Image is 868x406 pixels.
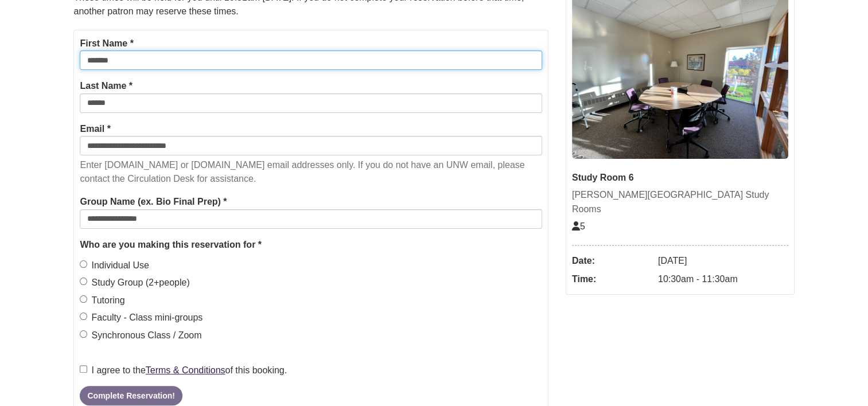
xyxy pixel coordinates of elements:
dt: Time: [572,270,652,288]
label: Tutoring [80,293,124,308]
div: [PERSON_NAME][GEOGRAPHIC_DATA] Study Rooms [572,188,788,217]
a: Terms & Conditions [146,365,225,375]
label: Faculty - Class mini-groups [80,310,203,325]
input: I agree to theTerms & Conditionsof this booking. [80,365,87,373]
label: Last Name * [80,79,133,93]
label: Synchronous Class / Zoom [80,328,201,343]
legend: Who are you making this reservation for * [80,237,542,252]
input: Tutoring [80,295,87,303]
button: Complete Reservation! [80,386,182,405]
label: Email * [80,122,110,136]
input: Faculty - Class mini-groups [80,313,87,320]
span: The capacity of this space [572,221,585,231]
div: Study Room 6 [572,170,788,185]
dd: [DATE] [658,252,788,270]
dd: 10:30am - 11:30am [658,270,788,288]
label: First Name * [80,36,133,51]
input: Synchronous Class / Zoom [80,330,87,338]
label: Group Name (ex. Bio Final Prep) * [80,194,227,209]
input: Individual Use [80,260,87,268]
label: Individual Use [80,258,149,273]
p: Enter [DOMAIN_NAME] or [DOMAIN_NAME] email addresses only. If you do not have an UNW email, pleas... [80,158,542,186]
label: I agree to the of this booking. [80,363,287,378]
label: Study Group (2+people) [80,275,189,290]
dt: Date: [572,252,652,270]
input: Study Group (2+people) [80,278,87,285]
